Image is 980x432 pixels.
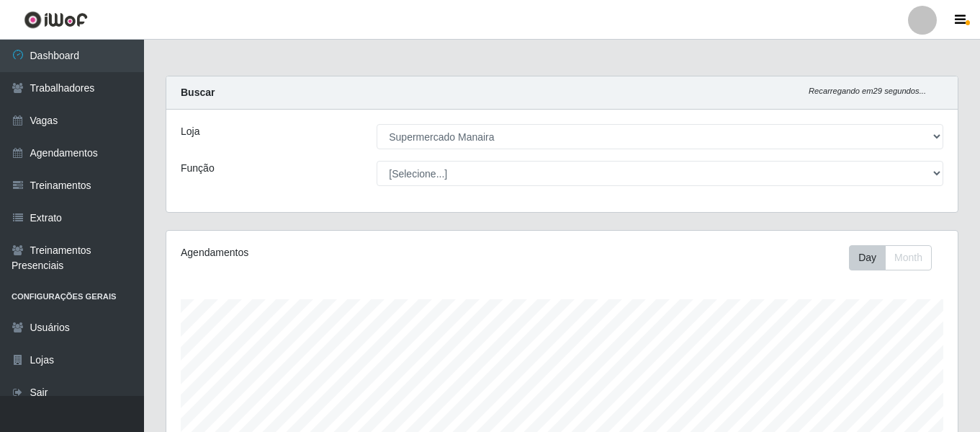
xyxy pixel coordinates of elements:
[849,245,886,270] button: Day
[849,245,943,270] div: Toolbar with button groups
[24,11,88,29] img: CoreUI Logo
[181,245,486,260] div: Agendamentos
[809,87,926,95] i: Recarregando em 29 segundos...
[181,87,215,98] strong: Buscar
[181,161,215,176] label: Função
[885,245,932,270] button: Month
[181,124,199,139] label: Loja
[849,245,932,270] div: First group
